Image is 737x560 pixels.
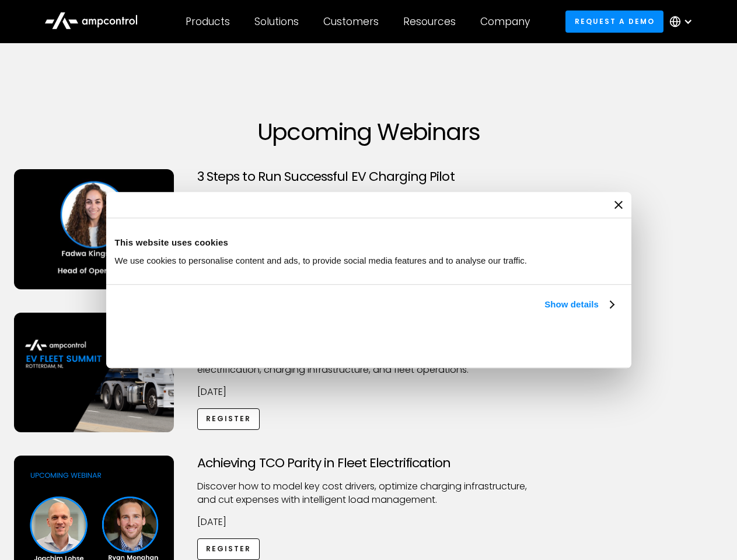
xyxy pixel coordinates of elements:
[323,15,379,28] div: Customers
[565,10,663,32] a: Request a demo
[197,516,540,528] p: [DATE]
[115,256,528,265] span: We use cookies to personalise content and ads, to provide social media features and to analyse ou...
[197,456,540,471] h3: Achieving TCO Parity in Fleet Electrification
[197,538,260,560] a: Register
[450,325,618,359] button: Okay
[480,15,530,28] div: Company
[197,169,540,184] h3: 3 Steps to Run Successful EV Charging Pilot
[544,297,613,311] a: Show details
[254,15,299,28] div: Solutions
[197,408,260,430] a: Register
[197,480,540,506] p: Discover how to model key cost drivers, optimize charging infrastructure, and cut expenses with i...
[14,118,724,146] h1: Upcoming Webinars
[197,386,540,398] p: [DATE]
[115,236,623,250] div: This website uses cookies
[403,15,456,28] div: Resources
[186,15,230,28] div: Products
[614,201,623,209] button: Close banner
